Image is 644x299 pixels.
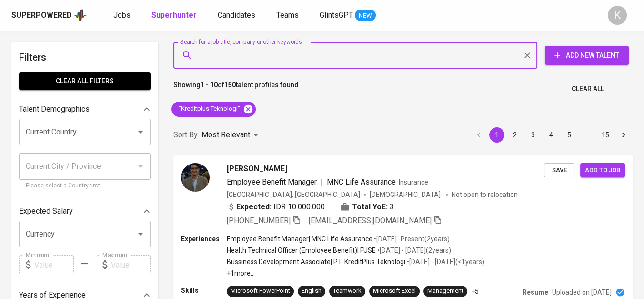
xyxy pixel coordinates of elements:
span: Candidates [218,10,255,20]
button: Save [544,163,574,178]
a: Candidates [218,10,257,21]
div: Most Relevant [201,126,262,144]
span: Clear All [572,83,604,95]
button: Go to page 2 [507,127,523,143]
span: [DEMOGRAPHIC_DATA] [370,190,442,199]
div: IDR 10.000.000 [227,201,325,213]
span: Add to job [585,165,620,176]
span: [PERSON_NAME] [227,163,287,175]
b: 150 [224,81,236,89]
a: Jobs [113,10,132,21]
span: | [321,176,323,188]
button: Add New Talent [545,46,629,65]
nav: pagination navigation [470,127,633,143]
input: Value [34,255,74,274]
b: Superhunter [151,10,197,20]
b: Total YoE: [352,201,388,213]
span: Clear All filters [27,75,143,87]
p: Experiences [181,234,227,244]
p: Skills [181,286,227,295]
a: Superhunter [151,10,199,21]
button: Go to page 15 [598,127,613,143]
div: Microsoft Excel [373,287,416,296]
div: Talent Demographics [19,100,151,119]
span: Save [549,165,570,176]
button: Clear All [568,80,608,98]
p: Sort By [173,129,198,141]
button: Go to page 3 [525,127,541,143]
div: Teamwork [333,287,362,296]
a: GlintsGPT NEW [320,10,376,21]
b: 1 - 10 [201,81,218,89]
p: Showing of talent profiles found [173,80,299,98]
div: … [580,130,595,140]
span: NEW [355,11,376,21]
div: [GEOGRAPHIC_DATA], [GEOGRAPHIC_DATA] [227,190,360,199]
button: Clear All filters [19,72,151,90]
span: MNC Life Assurance [327,177,396,186]
p: Talent Demographics [19,103,90,115]
img: 5342f33ccb3ef11543e5ecd6af50beef.png [181,163,210,192]
span: [EMAIL_ADDRESS][DOMAIN_NAME] [309,216,432,225]
input: Value [111,255,151,274]
div: Microsoft PowerPoint [231,287,290,296]
button: Go to page 5 [562,127,577,143]
button: Open [134,227,147,241]
div: Management [427,287,463,296]
p: Not open to relocation [452,190,518,199]
div: Superpowered [11,10,72,21]
span: Employee Benefit Manager [227,177,317,186]
button: Go to next page [616,127,631,143]
p: Uploaded on [DATE] [552,288,612,297]
div: English [302,287,322,296]
span: [PHONE_NUMBER] [227,216,291,225]
div: "Kreditplus Teknologi" [171,102,256,117]
span: Jobs [113,10,131,20]
button: Go to page 4 [543,127,559,143]
h6: Filters [19,50,151,65]
p: Most Relevant [201,129,250,141]
a: Superpoweredapp logo [11,8,87,22]
button: Add to job [580,163,625,178]
span: "Kreditplus Teknologi" [171,104,246,113]
p: Please select a Country first [26,181,144,191]
p: Employee Benefit Manager | MNC Life Assurance [227,234,372,244]
button: page 1 [489,127,504,143]
span: Add New Talent [553,50,621,62]
p: • [DATE] - Present ( 2 years ) [372,234,450,244]
div: Expected Salary [19,202,151,221]
p: +1 more ... [227,268,484,278]
p: Bussiness Development Associate | PT. KreditPlus Teknologi [227,257,405,267]
p: • [DATE] - [DATE] ( 2 years ) [376,246,451,255]
button: Clear [521,49,534,62]
button: Open [134,125,147,139]
p: • [DATE] - [DATE] ( <1 years ) [405,257,484,267]
b: Expected: [236,201,272,213]
div: K [608,6,627,25]
a: Teams [276,10,301,21]
p: Resume [523,288,548,297]
p: +5 [471,287,479,296]
span: Teams [276,10,299,20]
p: Health Technical Officer (Employee Benefit) | FUSE [227,246,376,255]
p: Expected Salary [19,206,73,217]
span: GlintsGPT [320,10,353,20]
span: 3 [390,201,394,213]
img: app logo [74,8,87,22]
span: Insurance [399,178,428,186]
